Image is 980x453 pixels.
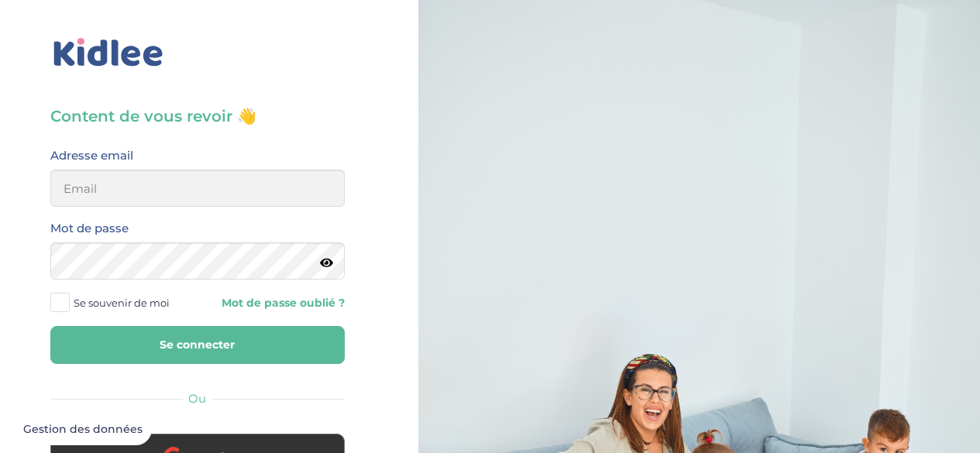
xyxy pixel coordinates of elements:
span: Se souvenir de moi [74,293,170,313]
input: Email [50,170,345,207]
button: Se connecter [50,326,345,364]
a: Mot de passe oublié ? [209,296,345,311]
label: Adresse email [50,146,133,166]
label: Mot de passe [50,218,129,239]
h3: Content de vous revoir 👋 [50,105,345,127]
button: Gestion des données [14,414,152,446]
span: Ou [188,391,206,406]
span: Gestion des données [23,423,143,437]
img: logo_kidlee_bleu [50,35,167,70]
